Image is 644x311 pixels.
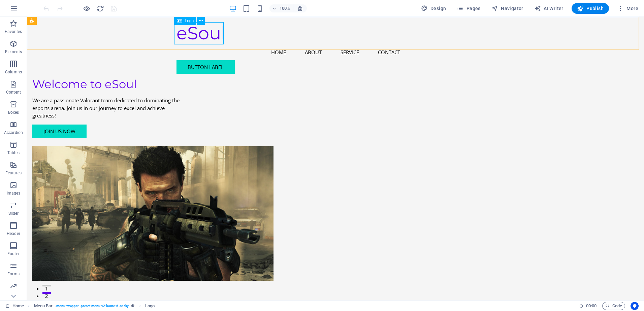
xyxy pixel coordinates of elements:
button: Navigator [489,3,526,14]
p: Forms [7,271,20,277]
button: Pages [454,3,483,14]
button: Code [602,302,625,310]
span: 00 00 [586,302,597,310]
span: Click to select. Double-click to edit [145,302,155,310]
span: More [617,5,638,12]
button: 3 [15,283,24,285]
p: Features [5,170,22,176]
p: Footer [7,251,20,256]
div: Design (Ctrl+Alt+Y) [418,3,449,14]
span: Publish [577,5,604,12]
i: This element is a customizable preset [131,304,134,308]
p: Marketing [4,291,23,297]
h6: Session time [579,302,597,310]
span: Navigator [491,5,523,12]
p: Slider [8,211,19,216]
button: 1 [15,268,24,270]
span: . menu-wrapper .preset-menu-v2-home-6 .sticky [55,302,129,310]
i: On resize automatically adjust zoom level to fit chosen device. [297,5,303,11]
nav: breadcrumb [34,302,155,310]
span: Code [605,302,622,310]
p: Content [6,90,21,95]
button: Usercentrics [631,302,639,310]
i: Reload page [96,5,104,12]
span: AI Writer [534,5,563,12]
p: Images [7,191,21,196]
button: 2 [15,275,24,277]
p: Boxes [8,110,19,115]
span: Design [421,5,446,12]
p: Accordion [4,130,23,135]
button: More [614,3,641,14]
h6: 100% [280,4,290,12]
button: Click here to leave preview mode and continue editing [83,4,91,12]
span: : [591,303,592,308]
p: Tables [7,150,20,155]
button: Design [418,3,449,14]
p: Columns [5,69,22,75]
button: AI Writer [532,3,566,14]
p: Favorites [5,29,22,34]
a: Click to cancel selection. Double-click to open Pages [5,302,24,310]
p: Header [7,231,20,236]
button: reload [96,4,104,12]
span: Logo [185,19,194,23]
span: Pages [457,5,480,12]
button: Publish [572,3,609,14]
p: Elements [5,49,22,55]
button: 100% [269,4,293,12]
span: Click to select. Double-click to edit [34,302,53,310]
